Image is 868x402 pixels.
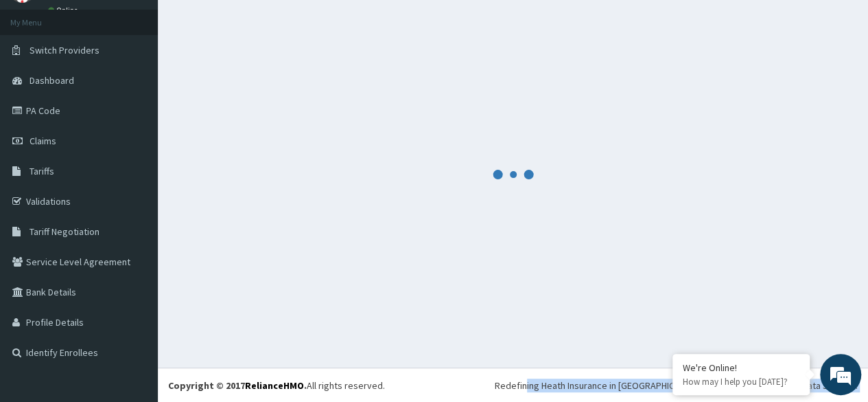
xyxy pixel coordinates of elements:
div: Redefining Heath Insurance in [GEOGRAPHIC_DATA] using Telemedicine and Data Science! [495,379,858,392]
span: Tariffs [30,165,54,177]
span: Switch Providers [30,44,99,56]
span: Claims [30,135,56,147]
span: We're online! [80,116,189,255]
div: Minimize live chat window [225,7,258,40]
div: Chat with us now [71,77,231,95]
a: Online [48,5,81,15]
a: RelianceHMO [245,379,304,392]
strong: Copyright © 2017 . [168,379,307,392]
svg: audio-loading [493,154,534,195]
img: d_794563401_company_1708531726252_794563401 [25,69,56,103]
span: Tariff Negotiation [30,225,99,238]
div: We're Online! [683,361,799,374]
span: Dashboard [30,74,74,87]
p: How may I help you today? [683,376,799,388]
textarea: Type your message and hit 'Enter' [7,261,261,309]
